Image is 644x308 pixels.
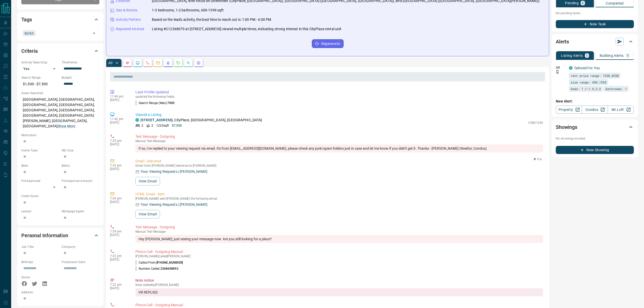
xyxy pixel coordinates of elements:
p: [PERSON_NAME] sent [PERSON_NAME] the following email [135,197,543,200]
p: [DATE] [110,258,128,261]
p: Baths: [62,163,99,168]
p: Called From: [135,260,183,265]
p: Min Size: [62,148,99,153]
p: Activity Pattern [116,17,141,22]
p: 1220 sqft [156,123,169,128]
p: Budget: [62,75,99,80]
div: condos.ca [135,118,139,122]
button: Pin [530,157,545,162]
p: 7:22 pm [110,254,128,258]
a: Mr.Loft [608,106,634,114]
p: New Alert: [556,99,634,104]
p: Listing #C12368079 at [STREET_ADDRESS] viewed multiple times, indicating strong interest in this ... [152,26,342,32]
p: 7:25 pm [110,139,128,143]
p: Mortgage Agent: [62,209,99,214]
p: Your Viewing Requests | [PERSON_NAME] [141,169,207,174]
p: Listing Alerts [561,54,583,57]
svg: Notes [126,61,130,65]
a: Tailored For You [574,66,600,70]
svg: Listing Alerts [166,61,170,65]
p: [DATE] [110,121,128,124]
button: New Showing [556,146,634,154]
span: rent price range: 1350,8250 [571,73,619,78]
p: Phone Call - Outgoing Manual [135,302,543,308]
p: $1,500 - $7,500 [21,80,59,88]
p: Possession Date: [62,260,99,264]
svg: Agent Actions [196,61,201,65]
p: Building Alerts [600,54,624,57]
div: Criteria [21,45,99,57]
p: C5851296 [528,121,543,125]
button: Show More [58,124,75,129]
p: Text Message - Outgoing [135,225,543,230]
p: Text Message - Outgoing [135,134,543,139]
p: Number Called: [135,266,178,271]
p: Text Message [135,230,543,233]
p: 7:22 pm [110,283,128,286]
p: Lawyer: [21,209,59,214]
div: VR REPLIED [135,288,543,296]
div: Alerts [556,36,634,48]
p: Job Title: [21,245,59,249]
p: Viewed a Listing [135,112,543,117]
svg: Calls [146,61,150,65]
a: [STREET_ADDRESS] [140,118,173,122]
span: BUYER [25,31,34,36]
p: , CityPlace, [GEOGRAPHIC_DATA], [GEOGRAPHIC_DATA] [140,117,262,123]
h2: Criteria [21,47,38,55]
div: Tags [21,13,99,26]
p: No pending tasks [556,9,634,17]
p: Note Added by [PERSON_NAME] [135,283,543,287]
p: Motivation: [21,133,99,138]
span: manual [135,230,146,233]
p: Actively Searching: [21,60,59,65]
svg: Push Notification Only [556,70,559,74]
p: Areas Searched: [21,91,99,95]
p: 1-3 bedrooms, 1-2 bathrooms, 600-1399 sqft [152,8,224,13]
p: Off [556,65,566,70]
p: 11:44 pm [110,95,128,98]
p: [DATE] [110,286,128,290]
p: All [108,61,112,65]
p: 2 [151,123,153,128]
h2: Showings [556,123,577,131]
p: [PERSON_NAME] called [PERSON_NAME] [135,254,543,258]
p: No showings booked [556,136,634,141]
p: [DATE] [110,143,128,146]
a: Condos [582,106,608,114]
button: View Email [135,210,160,218]
span: bathrooms: 1 [605,86,627,91]
p: Based on the lead's activity, the best time to reach out is: 1:00 PM - 4:00 PM [152,17,271,22]
p: Timeframe: [62,60,99,65]
p: Pre-Approved: [21,179,59,183]
p: Repeated Interest [116,26,144,32]
p: [GEOGRAPHIC_DATA], [GEOGRAPHIC_DATA], [GEOGRAPHIC_DATA], [GEOGRAPHIC_DATA], [GEOGRAPHIC_DATA], [G... [21,95,99,130]
p: 11:42 pm [110,117,128,121]
div: Personal Information [21,229,99,242]
p: Note Action [135,278,543,283]
p: Email - Delivered [135,159,543,164]
p: 1 [627,54,629,57]
button: Open [91,30,98,37]
p: $7,500 [172,123,182,128]
div: If so, I've replied to your viewing request via email. It's from [EMAIL_ADDRESS][DOMAIN_NAME], pl... [135,144,543,152]
a: Property [556,106,582,114]
span: 2368658892 [160,267,178,270]
svg: Lead Browsing Activity [136,61,140,65]
span: 7500 [167,101,174,105]
p: [DATE] [110,200,128,204]
p: Email from [PERSON_NAME] delivered to [PERSON_NAME] [135,164,543,167]
svg: Opportunities [186,61,190,65]
h2: Alerts [556,38,569,46]
h2: Tags [21,15,32,24]
div: condos.ca [569,66,573,70]
span: manual [135,139,146,143]
button: New Task [556,20,634,28]
svg: Requests [176,61,180,65]
p: 7:25 pm [110,164,128,167]
p: Company: [62,245,99,249]
p: Social: [21,275,59,280]
p: updated the following fields: [135,95,543,98]
p: Your Viewing Requests | [PERSON_NAME] [141,202,207,207]
p: Phone Call - Outgoing Manual [135,249,543,254]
